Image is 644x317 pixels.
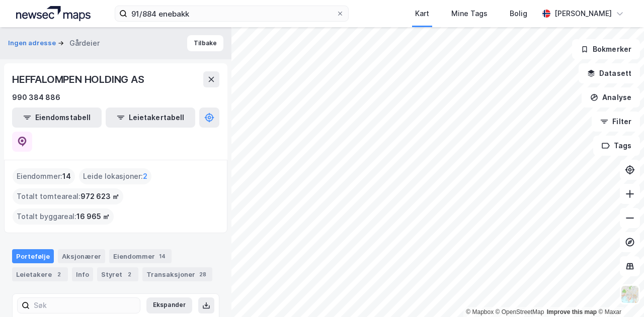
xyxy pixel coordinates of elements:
[572,39,640,59] button: Bokmerker
[146,297,192,313] button: Ekspander
[12,71,146,87] div: HEFFALOMPEN HOLDING AS
[466,308,494,315] a: Mapbox
[72,267,93,281] div: Info
[124,269,134,279] div: 2
[579,63,640,83] button: Datasett
[142,267,212,281] div: Transaksjoner
[76,210,110,223] span: 16 965 ㎡
[79,168,151,184] div: Leide lokasjoner :
[496,308,544,315] a: OpenStreetMap
[13,188,123,204] div: Totalt tomteareal :
[80,190,119,202] span: 972 623 ㎡
[30,298,140,313] input: Søk
[547,308,597,315] a: Improve this map
[582,87,640,108] button: Analyse
[97,267,138,281] div: Styret
[54,269,64,279] div: 2
[197,269,208,279] div: 28
[594,269,644,317] iframe: Chat Widget
[451,8,488,20] div: Mine Tags
[69,37,100,49] div: Gårdeier
[12,267,68,281] div: Leietakere
[187,35,223,51] button: Tilbake
[143,170,147,182] span: 2
[16,6,91,21] img: logo.a4113a55bc3d86da70a041830d287a7e.svg
[62,170,71,182] span: 14
[157,251,168,261] div: 14
[415,8,429,20] div: Kart
[554,8,612,20] div: [PERSON_NAME]
[13,208,114,225] div: Totalt byggareal :
[106,108,195,128] button: Leietakertabell
[8,38,58,48] button: Ingen adresse
[12,91,60,103] div: 990 384 886
[12,108,102,128] button: Eiendomstabell
[13,168,75,184] div: Eiendommer :
[12,249,54,263] div: Portefølje
[510,8,527,20] div: Bolig
[58,249,105,263] div: Aksjonærer
[127,6,336,21] input: Søk på adresse, matrikkel, gårdeiere, leietakere eller personer
[109,249,172,263] div: Eiendommer
[594,269,644,317] div: Kontrollprogram for chat
[593,136,640,156] button: Tags
[592,112,640,132] button: Filter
